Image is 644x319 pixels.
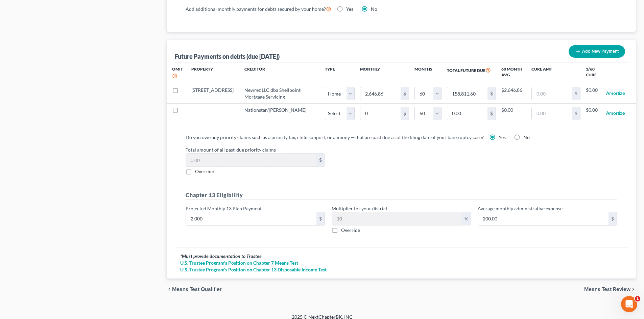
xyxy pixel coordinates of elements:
th: Cure Amt [526,62,586,84]
div: $ [572,107,580,120]
th: Property [186,62,239,84]
h5: Chapter 13 Eligibility [186,191,617,200]
th: 1/60 Cure [586,62,601,84]
div: $ [401,87,409,100]
div: % [462,212,471,225]
td: $0.00 [586,84,601,103]
th: Monthly [355,62,414,84]
input: 0.00 [332,212,462,225]
th: Total Future Due [442,62,501,84]
div: $ [316,212,325,225]
span: No [523,134,530,140]
span: Means Test Qualifier [172,287,222,292]
button: Amortize [606,107,625,120]
span: Override [341,227,360,233]
th: Creditor [239,62,325,84]
input: 0.00 [186,212,316,225]
span: Override [195,168,214,174]
td: Nationstar/[PERSON_NAME] [239,104,325,123]
td: $0.00 [586,104,601,123]
td: [STREET_ADDRESS] [186,84,239,103]
th: Omit [167,62,186,84]
div: $ [401,107,409,120]
label: Total amount of all past-due priority claims [182,146,620,153]
td: Newrez LLC dba Shellpoint Mortgage Servicing [239,84,325,103]
div: $ [487,87,496,100]
span: Means Test Review [584,287,630,292]
iframe: Intercom live chat [621,296,637,312]
div: $ [609,212,617,225]
button: Add New Payment [569,45,625,58]
div: $ [487,107,496,120]
td: $2,646.86 [501,84,526,103]
label: Projected Monthly 13 Plan Payment [186,205,262,212]
span: No [371,6,377,12]
a: U.S. Trustee Program's Position on Chapter 7 Means Test [180,260,622,266]
input: 0.00 [360,87,401,100]
button: Amortize [606,87,625,100]
label: Multiplier for your district [332,205,387,212]
th: Months [414,62,442,84]
input: 0.00 [447,107,487,120]
i: chevron_right [630,287,636,292]
div: Future Payments on debts (due [DATE]) [175,52,280,60]
input: 0.00 [532,107,572,120]
span: Yes [346,6,353,12]
input: 0.00 [447,87,487,100]
th: 60 Month Avg [501,62,526,84]
a: U.S. Trustee Program's Position on Chapter 13 Disposable Income Test [180,266,622,273]
input: 0.00 [532,87,572,100]
div: $ [316,154,325,166]
td: $0.00 [501,104,526,123]
input: 0.00 [478,212,609,225]
div: Must provide documentation to Trustee [180,253,622,260]
button: Means Test Review chevron_right [584,287,636,292]
th: Type [325,62,355,84]
span: Yes [499,134,506,140]
input: 0.00 [186,154,316,166]
div: $ [572,87,580,100]
label: Do you owe any priority claims such as a priority tax, child support, or alimony ─ that are past ... [186,134,484,141]
label: Add additional monthly payments for debts secured by your home? [186,5,331,13]
input: 0.00 [360,107,401,120]
i: chevron_left [167,287,172,292]
span: 1 [635,296,640,301]
label: Average monthly administrative expense [478,205,563,212]
button: chevron_left Means Test Qualifier [167,287,222,292]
